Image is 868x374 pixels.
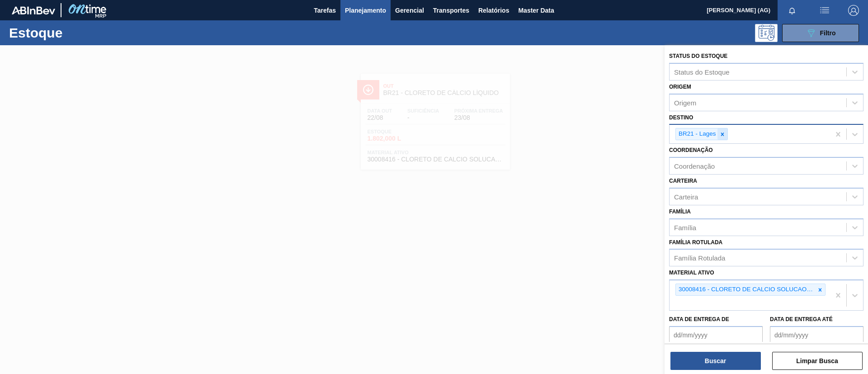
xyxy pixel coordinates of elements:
div: 30008416 - CLORETO DE CALCIO SOLUCAO 40% [676,284,815,295]
label: Status do Estoque [669,53,727,59]
img: TNhmsLtSVTkK8tSr43FrP2fwEKptu5GPRR3wAAAABJRU5ErkJggg== [12,6,55,14]
div: Família [674,223,696,231]
div: Coordenação [674,162,715,170]
span: Relatórios [478,5,509,16]
input: dd/mm/yyyy [669,326,763,344]
span: Planejamento [345,5,386,16]
button: Notificações [778,4,807,17]
label: Carteira [669,178,697,184]
label: Família [669,208,691,215]
div: Família Rotulada [674,254,725,262]
img: Logout [848,5,859,16]
label: Data de Entrega de [669,316,729,322]
span: Transportes [433,5,469,16]
img: userActions [819,5,830,16]
div: Carteira [674,193,698,200]
div: Origem [674,99,696,106]
label: Destino [669,114,693,121]
span: Master Data [518,5,554,16]
h1: Estoque [9,28,144,38]
div: Pogramando: nenhum usuário selecionado [755,24,778,42]
div: BR21 - Lages [676,128,717,140]
input: dd/mm/yyyy [770,326,863,344]
span: Gerencial [395,5,424,16]
label: Origem [669,84,691,90]
button: Filtro [782,24,859,42]
div: Status do Estoque [674,68,730,76]
span: Filtro [820,29,836,37]
label: Coordenação [669,147,713,153]
label: Família Rotulada [669,239,722,246]
span: Tarefas [314,5,336,16]
label: Data de Entrega até [770,316,833,322]
label: Material ativo [669,270,714,276]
